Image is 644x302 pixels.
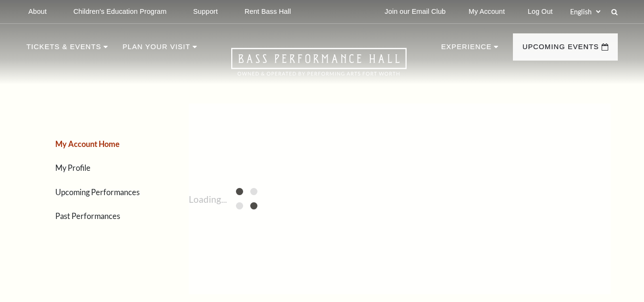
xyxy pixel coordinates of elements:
[568,7,602,16] select: Select:
[55,163,91,172] a: My Profile
[522,41,599,58] p: Upcoming Events
[73,8,166,16] p: Children's Education Program
[123,41,190,58] p: Plan Your Visit
[29,8,47,16] p: About
[441,41,491,58] p: Experience
[193,8,218,16] p: Support
[55,139,120,148] a: My Account Home
[245,8,291,16] p: Rent Bass Hall
[55,187,140,197] a: Upcoming Performances
[55,211,120,220] a: Past Performances
[27,41,102,58] p: Tickets & Events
